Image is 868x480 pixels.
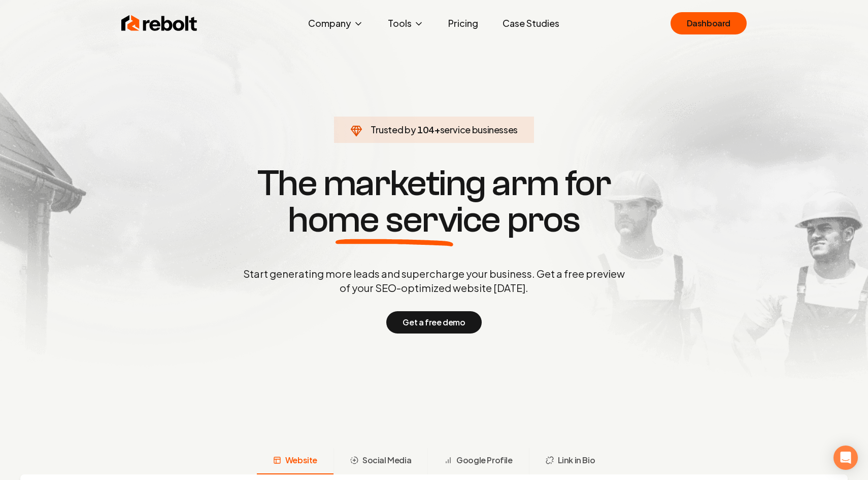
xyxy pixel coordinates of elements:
a: Pricing [440,13,486,33]
span: Social Media [362,454,411,466]
span: Link in Bio [558,454,595,466]
a: Case Studies [494,13,567,33]
button: Company [300,13,372,33]
button: Website [257,448,333,474]
a: Dashboard [671,12,747,34]
span: Trusted by [371,124,416,135]
span: 104 [417,123,435,137]
button: Link in Bio [529,448,612,474]
span: home service [288,202,500,238]
div: Open Intercom Messenger [833,446,858,470]
img: Rebolt Logo [121,13,197,33]
button: Get a free demo [386,311,481,334]
button: Google Profile [427,448,528,474]
span: Website [285,454,317,466]
button: Tools [380,13,432,33]
button: Social Media [333,448,427,474]
h1: The marketing arm for pros [190,165,678,238]
span: service businesses [440,124,518,135]
p: Start generating more leads and supercharge your business. Get a free preview of your SEO-optimiz... [241,267,627,295]
span: + [435,124,440,135]
span: Google Profile [456,454,512,466]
